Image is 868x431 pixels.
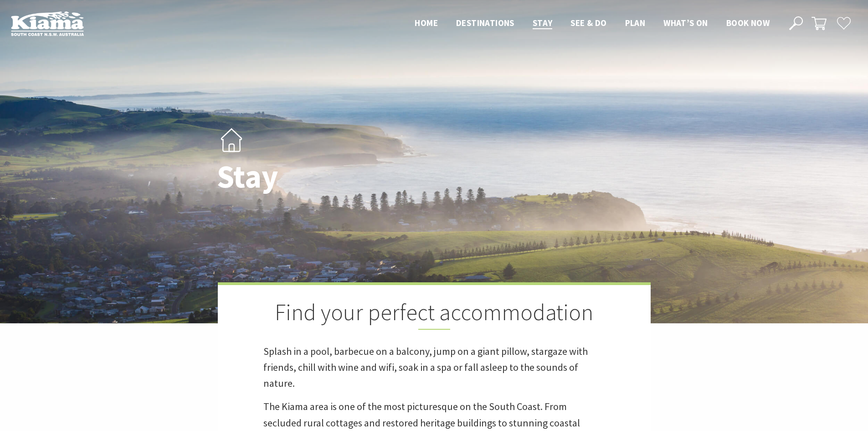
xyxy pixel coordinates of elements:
span: Stay [533,17,553,28]
nav: Main Menu [406,16,779,31]
span: Destinations [456,17,514,28]
span: Plan [625,17,646,28]
p: Splash in a pool, barbecue on a balcony, jump on a giant pillow, stargaze with friends, chill wit... [263,343,605,392]
img: Kiama Logo [11,11,84,36]
span: Book now [726,17,770,28]
span: Home [415,17,438,28]
span: What’s On [663,17,708,28]
h1: Stay [217,159,474,194]
h2: Find your perfect accommodation [263,299,605,330]
span: See & Do [570,17,606,28]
